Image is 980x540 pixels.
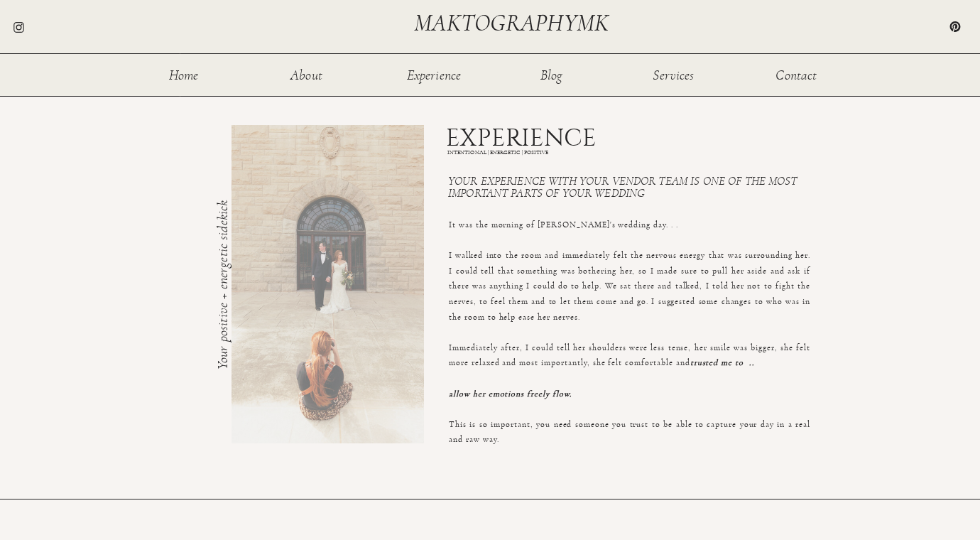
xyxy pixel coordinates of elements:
[414,11,614,35] a: maktographymk
[528,68,575,80] a: Blog
[216,169,227,369] h3: Your positive + energetic sidekick
[160,68,207,80] a: Home
[773,68,820,80] a: Contact
[448,175,811,200] h3: Your experience with your vendor team is one of the most important parts of your wedding
[650,68,697,80] a: Services
[447,150,811,161] h1: INTENTIONAL | ENERGETIC | POSITIVE
[449,358,754,397] i: trusted me to .. allow her emotions freely flow.
[446,126,633,155] h1: EXPERIENCE
[405,68,462,80] a: Experience
[449,217,810,392] p: It was the morning of [PERSON_NAME]'s wedding day. . . I walked into the room and immediately fel...
[283,68,330,80] a: About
